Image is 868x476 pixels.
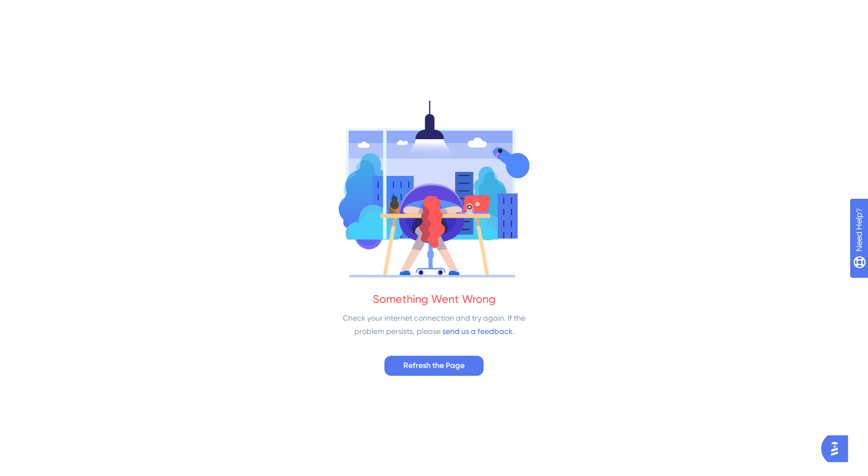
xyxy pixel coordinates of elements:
[26,3,70,16] span: Need Help?
[403,359,465,372] span: Refresh the Page
[337,311,531,338] div: Check your internet connection and try again. If the problem persists, please
[384,356,484,376] button: Refresh the Page
[373,291,496,307] div: Something Went Wrong
[821,432,855,465] iframe: UserGuiding AI Assistant Launcher
[442,327,514,336] a: send us a feedback.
